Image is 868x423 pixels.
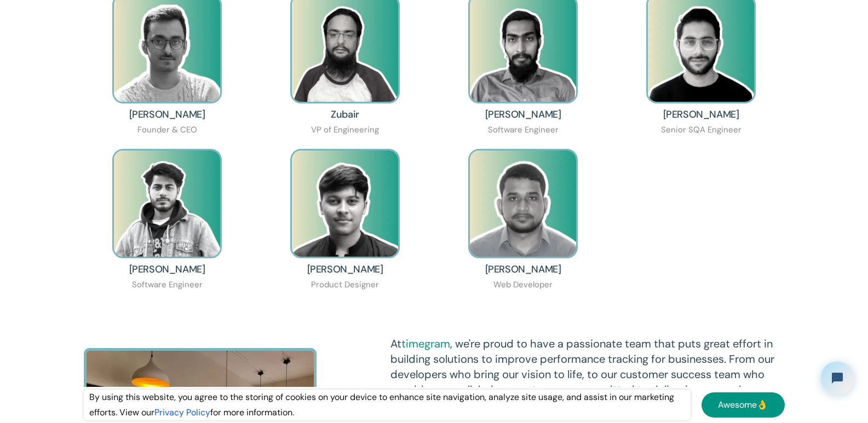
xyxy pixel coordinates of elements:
div: Software Engineer [488,123,559,138]
div: Senior SQA Engineer [661,123,741,138]
a: Privacy Policy [154,407,210,418]
h3: [PERSON_NAME] [485,264,561,275]
div: VP of Engineering [311,123,379,138]
div: Product Designer [311,277,379,293]
h3: [PERSON_NAME] [129,109,205,120]
div: Web Developer [493,277,553,293]
div: By using this website, you agree to the storing of cookies on your device to enhance site navigat... [84,390,691,420]
span: timegram [401,337,450,351]
h3: [PERSON_NAME] [485,109,561,120]
h3: [PERSON_NAME] [129,264,205,275]
a: Awesome👌 [702,392,785,418]
iframe: Tidio Chat [812,352,863,404]
h3: [PERSON_NAME] [663,109,739,120]
div: Software Engineer [132,277,203,293]
h3: [PERSON_NAME] [307,264,383,275]
div: Founder & CEO [137,123,197,138]
h3: Zubair [331,109,359,120]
